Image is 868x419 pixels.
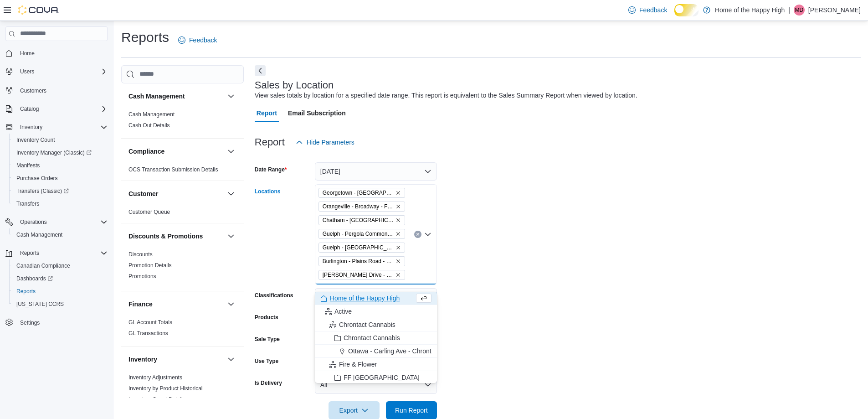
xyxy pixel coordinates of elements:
[395,190,401,196] button: Remove Georgetown - Mountainview - Fire & Flower from selection in this group
[348,347,468,356] span: Ottawa - Carling Ave - Chrontact Cannabis
[395,245,401,250] button: Remove Guelph - Stone Square Centre - Fire & Flower from selection in this group
[128,147,224,156] button: Compliance
[315,305,437,318] button: Active
[121,317,244,346] div: Finance
[318,256,405,266] span: Burlington - Plains Road - Friendly Stranger
[121,28,169,47] h1: Reports
[9,134,111,146] button: Inventory Count
[13,147,108,158] span: Inventory Manager (Classic)
[395,231,401,237] button: Remove Guelph - Pergola Commons - Fire & Flower from selection in this group
[794,5,805,16] div: Meg Driscoll
[16,162,40,169] span: Manifests
[128,355,157,364] h3: Inventory
[2,65,111,78] button: Users
[2,316,111,329] button: Settings
[255,314,278,321] label: Products
[16,122,108,133] span: Inventory
[226,354,236,365] button: Inventory
[128,208,170,216] span: Customer Queue
[13,147,95,158] a: Inventory Manager (Classic)
[128,111,175,118] a: Cash Management
[128,251,153,258] span: Discounts
[16,66,108,77] span: Users
[395,272,401,278] button: Remove Dundas - Osler Drive - Friendly Stranger from selection in this group
[13,299,108,310] span: Washington CCRS
[128,374,182,381] span: Inventory Adjustments
[128,209,170,215] a: Customer Queue
[128,122,170,129] a: Cash Out Details
[307,138,354,147] span: Hide Parameters
[323,188,394,197] span: Georgetown - [GEOGRAPHIC_DATA] - Fire & Flower
[2,103,111,115] button: Catalog
[323,216,394,225] span: Chatham - [GEOGRAPHIC_DATA] - Fire & Flower
[315,345,437,358] button: Ottawa - Carling Ave - Chrontact Cannabis
[128,111,175,118] span: Cash Management
[9,285,111,298] button: Reports
[424,231,431,238] button: Close list of options
[128,396,185,403] span: Inventory Count Details
[128,319,172,326] span: GL Account Totals
[128,319,172,326] a: GL Account Totals
[2,247,111,259] button: Reports
[2,47,111,60] button: Home
[9,259,111,272] button: Canadian Compliance
[128,147,164,156] h3: Compliance
[9,228,111,241] button: Cash Management
[128,232,224,241] button: Discounts & Promotions
[255,336,280,343] label: Sale Type
[318,270,405,280] span: Dundas - Osler Drive - Friendly Stranger
[128,251,153,258] a: Discounts
[16,317,108,328] span: Settings
[16,300,64,308] span: [US_STATE] CCRS
[323,229,394,238] span: Guelph - Pergola Commons - Fire & Flower
[788,5,790,16] p: |
[674,4,699,16] input: Dark Mode
[121,207,244,223] div: Customer
[13,260,108,271] span: Canadian Compliance
[13,186,108,197] span: Transfers (Classic)
[16,288,36,295] span: Reports
[13,160,43,171] a: Manifests
[16,175,58,182] span: Purchase Orders
[189,36,217,45] span: Feedback
[128,374,182,381] a: Inventory Adjustments
[808,5,861,16] p: [PERSON_NAME]
[128,300,224,309] button: Finance
[20,218,47,226] span: Operations
[13,198,108,209] span: Transfers
[16,275,53,282] span: Dashboards
[20,319,40,326] span: Settings
[255,188,281,195] label: Locations
[13,198,43,209] a: Transfers
[339,360,377,369] span: Fire & Flower
[128,330,168,337] span: GL Transactions
[121,109,244,138] div: Cash Management
[128,122,170,129] span: Cash Out Details
[20,50,35,57] span: Home
[395,217,401,223] button: Remove Chatham - St. Clair Street - Fire & Flower from selection in this group
[795,5,804,16] span: MD
[16,217,108,228] span: Operations
[121,249,244,291] div: Discounts & Promotions
[414,231,421,238] button: Clear input
[128,355,224,364] button: Inventory
[128,385,203,392] span: Inventory by Product Historical
[128,385,203,392] a: Inventory by Product Historical
[16,187,69,195] span: Transfers (Classic)
[334,307,352,316] span: Active
[9,272,111,285] a: Dashboards
[288,104,346,122] span: Email Subscription
[715,5,785,16] p: Home of the Happy High
[16,84,108,96] span: Customers
[226,299,236,310] button: Finance
[20,124,42,131] span: Inventory
[16,136,55,144] span: Inventory Count
[395,204,401,209] button: Remove Orangeville - Broadway - Fire & Flower from selection in this group
[16,47,108,59] span: Home
[315,318,437,331] button: Chrontact Cannabis
[255,91,637,100] div: View sales totals by location for a specified date range. This report is equivalent to the Sales ...
[128,232,203,241] h3: Discounts & Promotions
[128,273,156,280] span: Promotions
[9,185,111,197] a: Transfers (Classic)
